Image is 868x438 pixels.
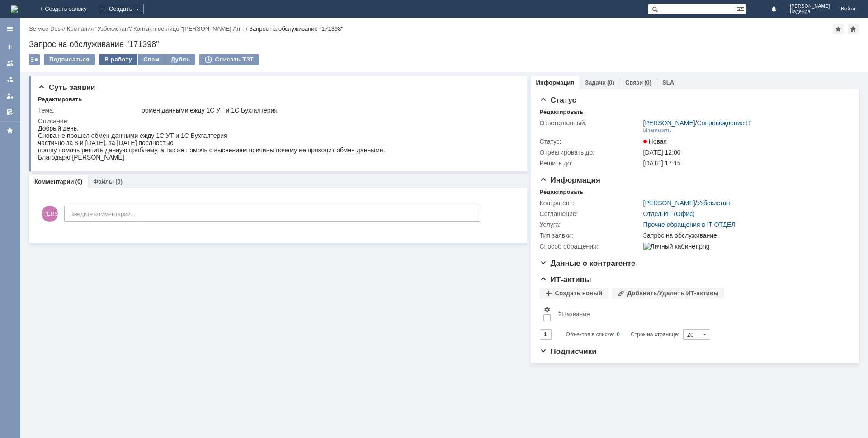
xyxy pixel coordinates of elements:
a: Компания "Узбекистан" [67,25,130,32]
span: Данные о контрагенте [540,259,636,268]
div: Услуга: [540,221,642,228]
div: Создать [98,4,144,14]
a: Мои согласования [3,105,17,119]
div: Запрос на обслуживание "171398" [249,25,343,32]
span: Надежда [790,9,830,14]
div: (0) [644,79,651,86]
div: Название [562,311,590,317]
span: Подписчики [540,347,597,356]
div: Изменить [643,127,672,134]
div: (0) [607,79,614,86]
span: [PERSON_NAME] [790,4,830,9]
span: [PERSON_NAME] [42,206,58,222]
a: Связи [625,79,643,86]
div: обмен данными ежду 1С УТ и 1С Бухгалтерия [142,107,513,114]
div: Отреагировать до: [540,149,642,156]
div: Соглашение: [540,210,642,217]
a: Файлы [93,178,114,185]
span: Расширенный поиск [737,4,746,13]
div: (0) [115,178,123,185]
div: Редактировать [540,188,584,196]
div: Описание: [38,118,515,125]
span: Информация [540,176,600,184]
div: Запрос на обслуживание [643,232,845,239]
div: / [133,25,249,32]
div: / [67,25,133,32]
a: Отдел-ИТ (Офис) [643,210,695,217]
div: Редактировать [540,108,584,116]
a: Комментарии [34,178,74,185]
div: Способ обращения: [540,243,642,250]
a: [PERSON_NAME] [643,119,695,127]
a: Прочие обращения в IT ОТДЕЛ [643,221,736,228]
div: Работа с массовостью [29,54,40,65]
span: Новая [643,138,667,145]
div: Редактировать [38,96,82,103]
a: Создать заявку [3,40,17,54]
a: Задачи [585,79,606,86]
div: Запрос на обслуживание "171398" [29,40,859,49]
a: Service Desk [29,25,64,32]
div: / [643,119,752,127]
th: Название [554,302,843,325]
a: SLA [662,79,674,86]
div: Ответственный: [540,119,642,127]
span: Настройки [543,306,551,313]
img: Личный кабинет.png [643,243,710,250]
img: logo [11,5,18,13]
a: Заявки в моей ответственности [3,72,17,87]
span: ИТ-активы [540,275,591,284]
div: / [643,199,730,207]
div: / [29,25,67,32]
a: Сопровождение IT [697,119,752,127]
span: Статус [540,96,576,104]
a: Перейти на домашнюю страницу [11,5,18,13]
span: Объектов в списке: [566,331,614,338]
span: [DATE] 17:15 [643,160,681,167]
div: Решить до: [540,160,642,167]
div: Тип заявки: [540,232,642,239]
div: Статус: [540,138,642,145]
div: Сделать домашней страницей [848,24,859,34]
div: Тема: [38,107,140,114]
span: Суть заявки [38,83,95,92]
a: Заявки на командах [3,56,17,71]
a: Контактное лицо "[PERSON_NAME] Ан… [133,25,246,32]
a: Узбекистан [697,199,730,207]
a: Мои заявки [3,89,17,103]
div: (0) [75,178,83,185]
div: Добавить в избранное [833,24,844,34]
i: Строк на странице: [566,329,679,340]
a: [PERSON_NAME] [643,199,695,207]
a: Информация [536,79,574,86]
div: 0 [617,329,620,340]
span: [DATE] 12:00 [643,149,681,156]
div: Контрагент: [540,199,642,207]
